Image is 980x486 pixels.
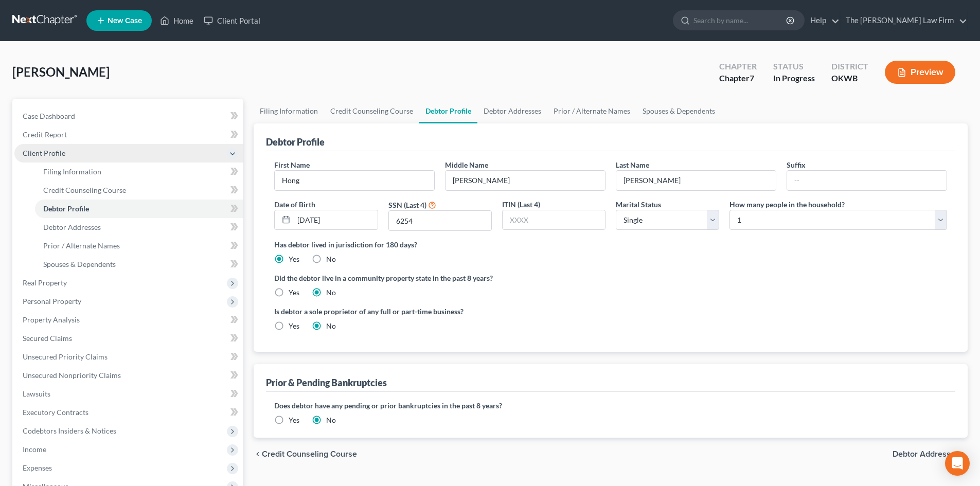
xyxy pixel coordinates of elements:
[446,171,605,190] input: M.I
[547,99,636,123] a: Prior / Alternate Names
[35,200,243,218] a: Debtor Profile
[43,186,126,194] span: Credit Counseling Course
[294,210,377,230] input: MM/DD/YYYY
[43,223,101,231] span: Debtor Addresses
[23,408,88,417] span: Executory Contracts
[274,273,947,283] label: Did the debtor live in a community property state in the past 8 years?
[326,415,336,425] label: No
[945,451,970,476] div: Open Intercom Messenger
[23,371,121,380] span: Unsecured Nonpriority Claims
[23,278,67,287] span: Real Property
[23,463,52,472] span: Expenses
[503,210,605,230] input: XXXX
[693,11,788,30] input: Search by name...
[326,254,336,264] label: No
[274,159,310,170] label: First Name
[419,99,477,123] a: Debtor Profile
[14,311,243,329] a: Property Analysis
[23,352,108,361] span: Unsecured Priority Claims
[23,112,75,120] span: Case Dashboard
[274,306,605,317] label: Is debtor a sole proprietor of any full or part-time business?
[959,450,968,458] i: chevron_right
[616,171,776,190] input: --
[289,287,299,298] label: Yes
[35,163,243,181] a: Filing Information
[719,73,757,84] div: Chapter
[23,334,72,343] span: Secured Claims
[14,329,243,348] a: Secured Claims
[636,99,721,123] a: Spouses & Dependents
[893,450,959,458] span: Debtor Addresses
[43,260,116,268] span: Spouses & Dependents
[831,73,868,84] div: OKWB
[275,171,434,190] input: --
[274,239,947,250] label: Has debtor lived in jurisdiction for 180 days?
[43,204,89,213] span: Debtor Profile
[445,159,488,170] label: Middle Name
[502,199,540,210] label: ITIN (Last 4)
[289,415,299,425] label: Yes
[23,297,81,305] span: Personal Property
[266,376,387,389] div: Prior & Pending Bankruptcies
[893,450,968,458] button: Debtor Addresses chevron_right
[388,200,426,210] label: SSN (Last 4)
[23,389,50,398] span: Lawsuits
[14,366,243,385] a: Unsecured Nonpriority Claims
[35,181,243,200] a: Credit Counseling Course
[324,99,419,123] a: Credit Counseling Course
[262,450,357,458] span: Credit Counseling Course
[773,61,815,73] div: Status
[23,149,65,157] span: Client Profile
[43,167,101,176] span: Filing Information
[12,64,110,79] span: [PERSON_NAME]
[787,171,947,190] input: --
[289,321,299,331] label: Yes
[199,11,265,30] a: Client Portal
[750,73,754,83] span: 7
[719,61,757,73] div: Chapter
[254,99,324,123] a: Filing Information
[616,199,661,210] label: Marital Status
[35,218,243,237] a: Debtor Addresses
[841,11,967,30] a: The [PERSON_NAME] Law Firm
[254,450,262,458] i: chevron_left
[266,136,325,148] div: Debtor Profile
[23,130,67,139] span: Credit Report
[477,99,547,123] a: Debtor Addresses
[14,385,243,403] a: Lawsuits
[289,254,299,264] label: Yes
[14,125,243,144] a: Credit Report
[43,241,120,250] span: Prior / Alternate Names
[254,450,357,458] button: chevron_left Credit Counseling Course
[326,287,336,298] label: No
[805,11,840,30] a: Help
[14,348,243,366] a: Unsecured Priority Claims
[23,426,116,435] span: Codebtors Insiders & Notices
[831,61,868,73] div: District
[326,321,336,331] label: No
[274,199,315,210] label: Date of Birth
[155,11,199,30] a: Home
[23,445,46,454] span: Income
[773,73,815,84] div: In Progress
[14,403,243,422] a: Executory Contracts
[389,211,491,230] input: XXXX
[23,315,80,324] span: Property Analysis
[616,159,649,170] label: Last Name
[14,107,243,125] a: Case Dashboard
[729,199,845,210] label: How many people in the household?
[885,61,955,84] button: Preview
[35,255,243,274] a: Spouses & Dependents
[274,400,947,411] label: Does debtor have any pending or prior bankruptcies in the past 8 years?
[108,17,142,25] span: New Case
[35,237,243,255] a: Prior / Alternate Names
[787,159,806,170] label: Suffix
